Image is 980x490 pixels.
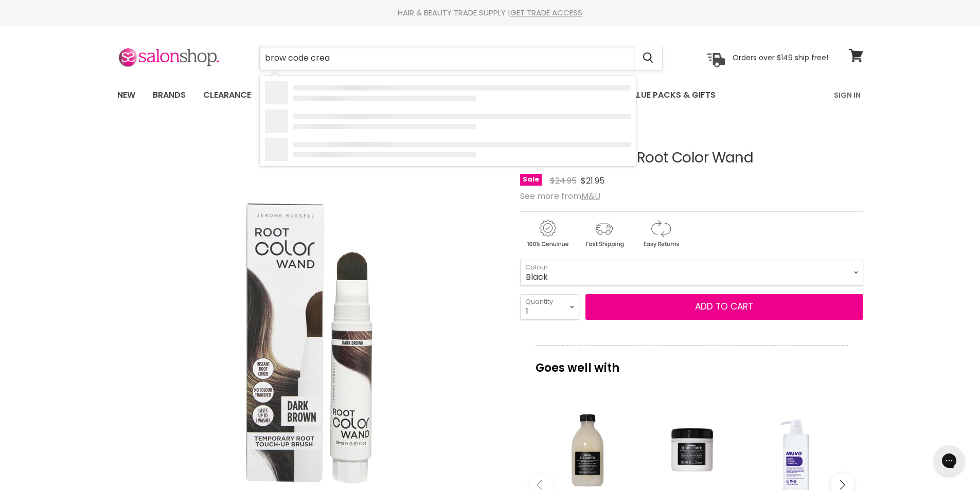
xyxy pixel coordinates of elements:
[929,442,970,480] iframe: Gorgias live chat messenger
[618,84,723,106] a: Value Packs & Gifts
[581,175,604,187] span: $21.95
[104,80,876,110] nav: Main
[520,218,575,249] img: genuine.gif
[110,84,143,106] a: New
[536,346,848,379] p: Goes well with
[635,46,662,70] button: Search
[259,46,663,70] form: Product
[195,84,259,106] a: Clearance
[520,190,600,202] span: See more from
[510,7,582,18] a: GET TRADE ACCESS
[581,190,600,202] a: M&U
[577,218,631,249] img: shipping.gif
[110,80,776,110] ul: Main menu
[145,84,193,106] a: Brands
[695,300,753,313] span: Add to cart
[550,175,577,187] span: $24.95
[633,218,688,249] img: returns.gif
[733,53,828,62] p: Orders over $149 ship free!
[520,294,579,320] select: Quantity
[520,150,863,166] h1: [PERSON_NAME] Root Color Wand
[520,174,542,186] span: Sale
[260,46,635,70] input: Search
[585,294,863,320] button: Add to cart
[104,8,876,18] div: HAIR & BEAUTY TRADE SUPPLY |
[828,84,867,106] a: Sign In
